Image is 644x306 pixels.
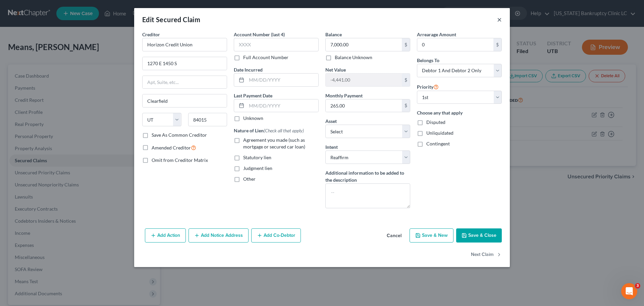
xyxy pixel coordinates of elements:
span: (Check all that apply) [264,128,304,133]
button: Add Action [145,228,186,243]
span: Amended Creditor [152,145,191,150]
label: Date Incurred [234,66,263,73]
span: Statutory lien [243,155,271,160]
span: 3 [635,283,640,289]
input: Search creditor by name... [142,38,227,51]
label: Balance [325,31,342,38]
label: Unknown [243,115,263,122]
span: Agreement you made (such as mortgage or secured car loan) [243,137,305,149]
label: Arrearage Amount [417,31,456,38]
label: Additional information to be added to the description [325,169,410,183]
label: Priority [417,83,439,91]
span: Disputed [426,119,445,125]
label: Save As Common Creditor [152,132,207,138]
label: Intent [325,143,338,150]
div: $ [402,99,410,112]
input: MM/DD/YYYY [247,99,318,112]
div: $ [402,38,410,51]
label: Full Account Number [243,54,288,61]
label: Monthly Payment [325,92,363,99]
button: Cancel [381,229,407,243]
label: Net Value [325,66,346,73]
span: Other [243,176,256,182]
label: Last Payment Date [234,92,272,99]
span: Unliquidated [426,130,453,136]
input: Enter zip... [188,113,227,126]
span: Belongs To [417,57,439,63]
button: Next Claim [471,248,502,262]
span: Asset [325,118,337,124]
button: Add Co-Debtor [251,228,301,243]
div: $ [493,38,501,51]
div: $ [402,74,410,86]
input: Apt, Suite, etc... [143,76,227,89]
input: 0.00 [326,38,402,51]
span: Omit from Creditor Matrix [152,157,208,163]
label: Nature of Lien [234,127,304,134]
input: MM/DD/YYYY [247,74,318,86]
input: XXXX [234,38,319,51]
button: Save & Close [456,228,502,243]
span: Judgment lien [243,165,272,171]
span: Contingent [426,141,450,146]
button: × [497,15,502,24]
div: Edit Secured Claim [142,15,200,24]
input: 0.00 [417,38,493,51]
button: Save & New [410,228,453,243]
label: Account Number (last 4) [234,31,285,38]
label: Balance Unknown [335,54,372,61]
input: 0.00 [326,99,402,112]
input: Enter city... [143,94,227,107]
label: Choose any that apply [417,109,502,116]
span: Creditor [142,32,160,37]
button: Add Notice Address [189,228,249,243]
input: Enter address... [143,57,227,70]
iframe: Intercom live chat [621,283,637,299]
input: 0.00 [326,74,402,86]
